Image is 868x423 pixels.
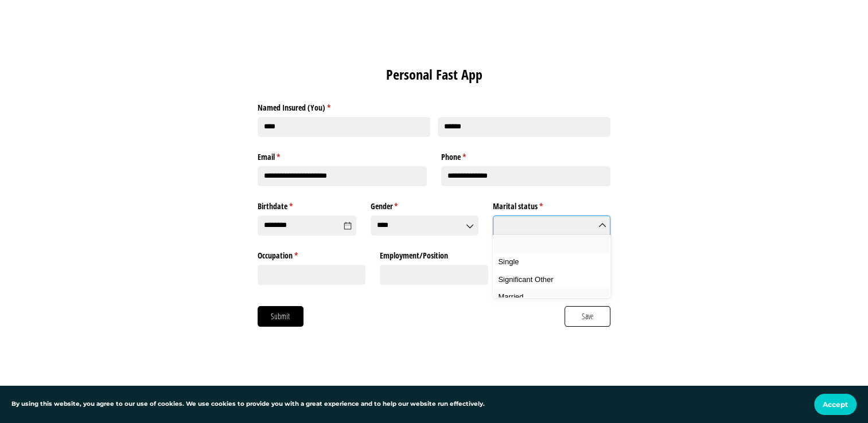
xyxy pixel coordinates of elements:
p: By using this website, you agree to our use of cookies. We use cookies to provide you with a grea... [11,399,485,409]
h1: Personal Fast App [258,65,610,84]
label: Email [258,148,427,163]
label: Phone [441,148,610,163]
label: Employment/​Position [380,246,488,261]
span: Married [498,292,523,302]
span: Single [498,257,519,267]
label: Marital status [493,197,610,212]
button: Save [565,306,610,327]
span: Submit [270,310,290,323]
button: Accept [814,394,857,415]
legend: Named Insured (You) [258,99,610,113]
input: First [258,117,430,137]
button: Submit [258,306,303,327]
label: Gender [371,197,478,212]
label: Occupation [258,246,365,261]
label: Birthdate [258,197,356,212]
span: Save [581,310,594,323]
span: Significant Other [498,275,553,285]
span: Accept [823,400,848,409]
input: Last [438,117,610,137]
